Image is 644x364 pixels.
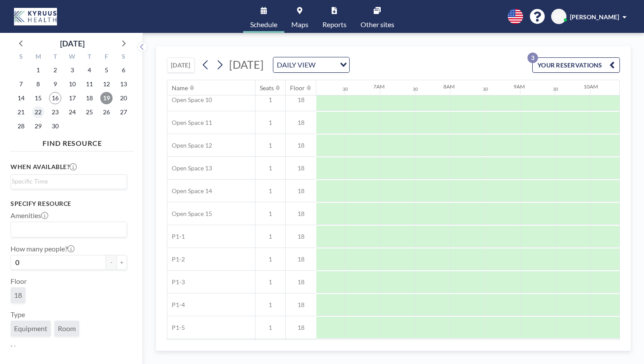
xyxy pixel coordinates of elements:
[167,210,212,218] span: Open Space 15
[255,324,285,332] span: 1
[255,187,285,195] span: 1
[117,78,130,90] span: Saturday, September 13, 2025
[167,233,185,240] span: P1-1
[32,64,44,76] span: Monday, September 1, 2025
[286,324,316,332] span: 18
[527,53,538,63] p: 3
[32,78,44,90] span: Monday, September 8, 2025
[343,86,348,92] div: 30
[49,92,61,104] span: Tuesday, September 16, 2025
[49,106,61,118] span: Tuesday, September 23, 2025
[98,52,115,63] div: F
[66,106,78,118] span: Wednesday, September 24, 2025
[81,52,98,63] div: T
[11,343,28,352] label: Name
[32,120,44,132] span: Monday, September 29, 2025
[255,141,285,149] span: 1
[167,96,212,104] span: Open Space 10
[255,278,285,286] span: 1
[15,106,27,118] span: Sunday, September 21, 2025
[49,78,61,90] span: Tuesday, September 9, 2025
[12,177,122,186] input: Search for option
[11,222,127,237] div: Search for option
[11,244,74,253] label: How many people?
[286,141,316,149] span: 18
[12,224,122,235] input: Search for option
[11,200,127,208] h3: Specify resource
[32,92,44,104] span: Monday, September 15, 2025
[100,64,113,76] span: Friday, September 5, 2025
[47,52,64,63] div: T
[291,21,308,28] span: Maps
[167,57,195,73] button: [DATE]
[286,255,316,263] span: 18
[273,57,349,72] div: Search for option
[584,83,598,90] div: 10AM
[49,64,61,76] span: Tuesday, September 2, 2025
[11,310,25,319] label: Type
[14,291,22,300] span: 18
[32,106,44,118] span: Monday, September 22, 2025
[250,21,277,28] span: Schedule
[286,210,316,218] span: 18
[11,135,134,148] h4: FIND RESOURCE
[117,92,130,104] span: Saturday, September 20, 2025
[290,84,305,92] div: Floor
[286,301,316,309] span: 18
[11,277,27,286] label: Floor
[83,64,96,76] span: Thursday, September 4, 2025
[66,92,78,104] span: Wednesday, September 17, 2025
[255,301,285,309] span: 1
[172,84,188,92] div: Name
[66,78,78,90] span: Wednesday, September 10, 2025
[555,13,563,21] span: KC
[255,96,285,104] span: 1
[167,141,212,149] span: Open Space 12
[513,83,525,90] div: 9AM
[64,52,81,63] div: W
[167,301,185,309] span: P1-4
[570,13,619,21] span: [PERSON_NAME]
[322,21,347,28] span: Reports
[14,324,47,333] span: Equipment
[286,187,316,195] span: 18
[318,59,335,71] input: Search for option
[255,119,285,127] span: 1
[483,86,488,92] div: 30
[167,324,185,332] span: P1-5
[286,96,316,104] span: 18
[83,92,96,104] span: Thursday, September 18, 2025
[255,255,285,263] span: 1
[443,83,455,90] div: 8AM
[15,92,27,104] span: Sunday, September 14, 2025
[58,324,76,333] span: Room
[286,164,316,172] span: 18
[167,255,185,263] span: P1-2
[83,78,96,90] span: Thursday, September 11, 2025
[167,164,212,172] span: Open Space 13
[100,78,113,90] span: Friday, September 12, 2025
[117,64,130,76] span: Saturday, September 6, 2025
[11,175,127,188] div: Search for option
[532,57,620,73] button: YOUR RESERVATIONS3
[255,210,285,218] span: 1
[167,187,212,195] span: Open Space 14
[361,21,394,28] span: Other sites
[11,211,48,220] label: Amenities
[60,37,85,49] div: [DATE]
[49,120,61,132] span: Tuesday, September 30, 2025
[229,58,264,71] span: [DATE]
[83,106,96,118] span: Thursday, September 25, 2025
[286,233,316,240] span: 18
[117,106,130,118] span: Saturday, September 27, 2025
[30,52,47,63] div: M
[553,86,558,92] div: 30
[167,119,212,127] span: Open Space 11
[373,83,385,90] div: 7AM
[255,164,285,172] span: 1
[255,233,285,240] span: 1
[167,278,185,286] span: P1-3
[413,86,418,92] div: 30
[106,255,117,270] button: -
[275,59,317,71] span: DAILY VIEW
